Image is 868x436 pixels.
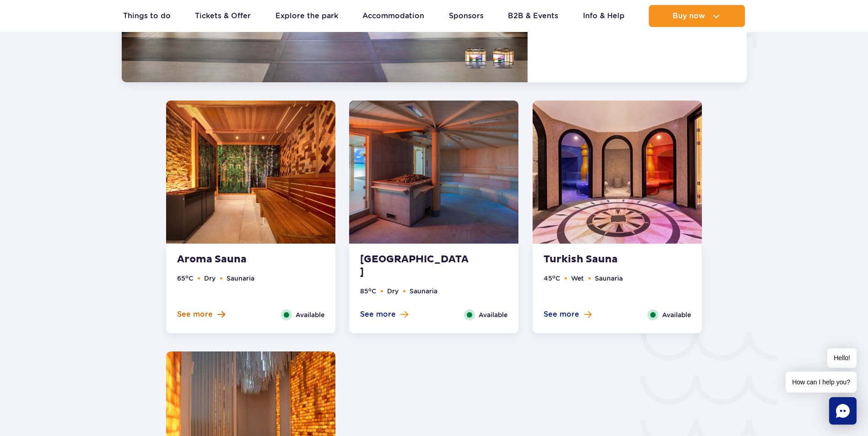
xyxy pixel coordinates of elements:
a: Sponsors [449,5,484,27]
a: Tickets & Offer [195,5,251,27]
strong: Turkish Sauna [544,253,654,266]
span: See more [360,309,396,319]
li: 45 C [544,273,560,283]
span: Hello! [827,348,857,368]
button: See more [360,309,408,319]
li: 65 C [177,273,193,283]
img: Aroma Sauna [166,101,335,244]
li: Saunaria [410,286,437,296]
span: See more [177,309,213,319]
button: See more [177,309,225,319]
img: Turkish Sauna [533,101,702,244]
strong: Aroma Sauna [177,253,288,266]
sup: o [368,287,372,292]
a: B2B & Events [508,5,558,27]
a: Explore the park [275,5,338,27]
strong: [GEOGRAPHIC_DATA] [360,253,471,279]
span: How can I help you? [786,372,857,393]
button: See more [544,309,592,319]
sup: o [552,274,555,280]
button: Buy now [649,5,745,27]
img: Maledive Sauna [349,101,518,244]
span: Available [662,310,691,320]
li: Saunaria [226,273,254,283]
span: See more [544,309,579,319]
span: Available [296,310,324,320]
sup: o [185,274,189,280]
a: Accommodation [362,5,424,27]
div: Chat [829,397,857,425]
li: Dry [387,286,399,296]
span: Buy now [673,12,705,20]
li: Dry [204,273,216,283]
a: Things to do [123,5,171,27]
a: Info & Help [583,5,625,27]
li: 85 C [360,286,376,296]
span: Available [479,310,507,320]
li: Saunaria [595,273,623,283]
li: Wet [571,273,584,283]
